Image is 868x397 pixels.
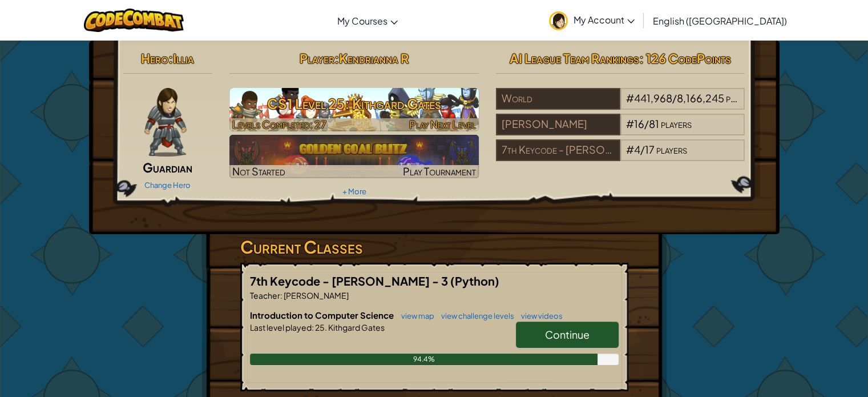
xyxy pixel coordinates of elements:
[143,159,192,175] span: Guardian
[280,290,282,300] span: :
[229,135,479,178] a: Not StartedPlay Tournament
[435,311,514,320] a: view challenge levels
[661,117,692,130] span: players
[250,274,450,288] span: 7th Keycode - [PERSON_NAME] - 3
[672,91,677,105] span: /
[395,311,434,320] a: view map
[250,290,280,300] span: Teacher
[645,143,655,156] span: 17
[626,91,634,105] span: #
[144,88,186,157] img: guardian-pose.png
[574,14,635,26] span: My Account
[299,50,334,66] span: Player
[515,311,563,320] a: view videos
[240,234,628,260] h3: Current Classes
[409,118,476,131] span: Play Next Level
[250,310,395,320] span: Introduction to Computer Science
[141,50,168,66] span: Hero
[496,150,745,163] a: 7th Keycode - [PERSON_NAME] - 3#4/17players
[232,118,326,131] span: Levels Completed: 27
[338,50,409,66] span: Kendrianna R
[626,143,634,156] span: #
[634,91,672,105] span: 441,968
[229,88,479,131] img: CS1 Level 25: Kithgard Gates
[168,50,173,66] span: :
[496,114,620,135] div: [PERSON_NAME]
[496,99,745,112] a: World#441,968/8,166,245players
[634,143,640,156] span: 4
[282,290,349,300] span: [PERSON_NAME]
[250,354,598,365] div: 94.4%
[496,139,620,161] div: 7th Keycode - [PERSON_NAME] - 3
[342,187,366,196] a: + More
[653,15,787,27] span: English ([GEOGRAPHIC_DATA])
[250,322,312,332] span: Last level played
[84,9,184,32] img: CodeCombat logo
[450,274,499,288] span: (Python)
[626,117,634,130] span: #
[232,165,285,178] span: Not Started
[332,5,403,36] a: My Courses
[647,5,793,36] a: English ([GEOGRAPHIC_DATA])
[634,117,644,130] span: 16
[677,91,724,105] span: 8,166,245
[229,91,479,117] h3: CS1 Level 25: Kithgard Gates
[496,125,745,138] a: [PERSON_NAME]#16/81players
[639,50,731,66] span: : 126 CodePoints
[644,117,649,130] span: /
[496,88,620,110] div: World
[229,88,479,131] a: Play Next Level
[543,2,640,38] a: My Account
[229,135,479,178] img: Golden Goal
[510,50,639,66] span: AI League Team Rankings
[403,165,476,178] span: Play Tournament
[173,50,194,66] span: Illia
[312,322,314,332] span: :
[726,91,757,105] span: players
[314,322,327,332] span: 25.
[649,117,659,130] span: 81
[337,15,387,27] span: My Courses
[640,143,645,156] span: /
[144,181,191,190] a: Change Hero
[334,50,338,66] span: :
[656,143,687,156] span: players
[327,322,385,332] span: Kithgard Gates
[545,328,590,341] span: Continue
[549,11,568,30] img: avatar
